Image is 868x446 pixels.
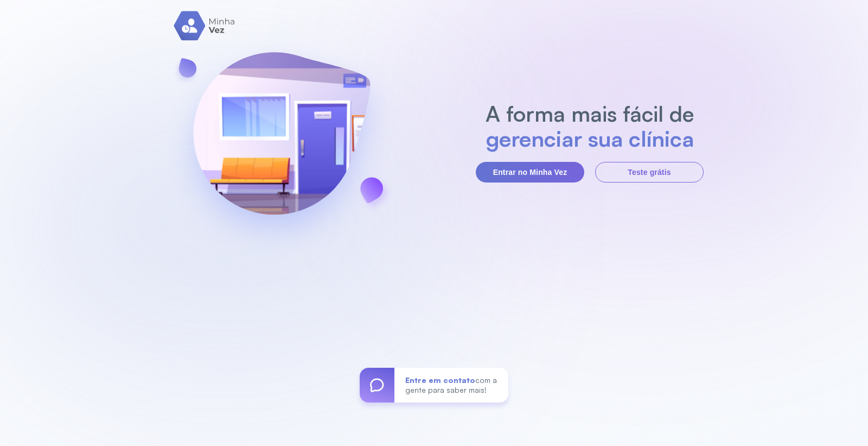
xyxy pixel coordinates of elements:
[480,126,700,151] h2: gerenciar sua clínica
[394,368,508,403] div: com a gente para saber mais!
[476,162,584,183] button: Entrar no Minha Vez
[405,375,475,385] span: Entre em contato
[360,368,508,403] a: Entre em contatocom a gente para saber mais!
[480,101,700,126] h2: A forma mais fácil de
[174,11,236,41] img: logo.svg
[595,162,704,183] button: Teste grátis
[164,23,399,260] img: banner-login.svg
